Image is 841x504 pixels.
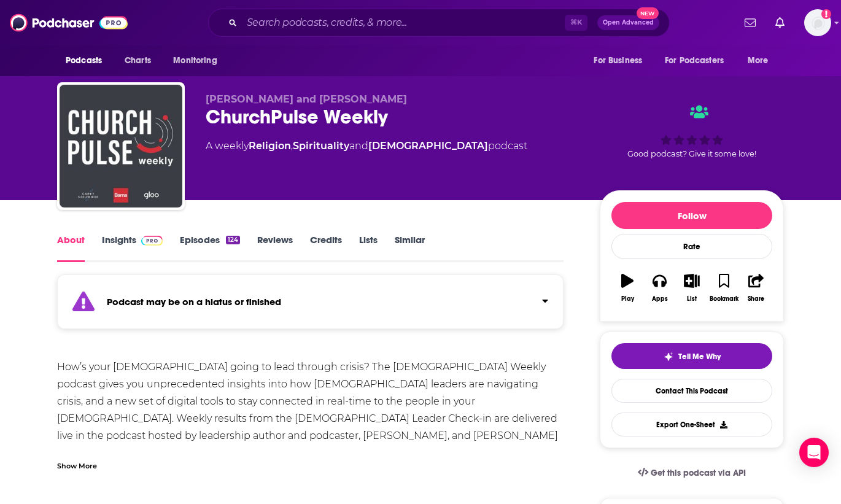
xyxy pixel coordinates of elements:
a: Show notifications dropdown [740,12,761,33]
button: open menu [657,49,742,72]
div: A weekly podcast [206,139,527,153]
button: open menu [739,49,784,72]
img: ChurchPulse Weekly [60,85,182,207]
div: How’s your [DEMOGRAPHIC_DATA] going to lead through crisis? The [DEMOGRAPHIC_DATA] Weekly podcast... [57,359,564,479]
div: Play [621,295,634,303]
div: Apps [652,295,668,303]
button: Follow [611,202,772,229]
a: About [57,234,85,262]
button: open menu [57,49,118,72]
a: Religion [249,140,291,152]
a: [DEMOGRAPHIC_DATA] [368,140,488,152]
span: Good podcast? Give it some love! [627,149,756,158]
div: Bookmark [710,295,738,303]
button: Export One-Sheet [611,413,772,436]
span: Podcasts [66,52,102,69]
a: InsightsPodchaser Pro [102,234,163,262]
div: Search podcasts, credits, & more... [208,9,670,37]
input: Search podcasts, credits, & more... [242,13,565,33]
a: Credits [310,234,342,262]
span: For Podcasters [665,52,724,69]
div: Open Intercom Messenger [799,438,829,467]
section: Click to expand status details [57,282,564,329]
span: , [291,140,293,152]
a: Episodes124 [180,234,240,262]
span: Monitoring [173,52,217,69]
div: 124 [226,236,240,244]
button: Bookmark [708,266,740,310]
img: Podchaser - Follow, Share and Rate Podcasts [10,11,128,34]
a: Charts [117,49,158,72]
span: Get this podcast via API [651,468,746,478]
button: tell me why sparkleTell Me Why [611,343,772,369]
span: [PERSON_NAME] and [PERSON_NAME] [206,93,407,105]
span: More [748,52,769,69]
img: User Profile [804,9,831,36]
img: Podchaser Pro [141,236,163,246]
button: Open AdvancedNew [597,15,659,30]
a: Spirituality [293,140,349,152]
span: Logged in as shcarlos [804,9,831,36]
a: Similar [395,234,425,262]
a: Show notifications dropdown [770,12,789,33]
button: Show profile menu [804,9,831,36]
button: open menu [585,49,657,72]
button: open menu [165,49,233,72]
a: Lists [359,234,378,262]
span: ⌘ K [565,15,587,31]
strong: Podcast may be on a hiatus or finished [107,296,281,308]
span: Tell Me Why [678,352,721,362]
span: Open Advanced [603,20,654,26]
span: For Business [594,52,642,69]
button: List [676,266,708,310]
span: Charts [125,52,151,69]
img: tell me why sparkle [664,352,673,362]
button: Play [611,266,643,310]
button: Apps [643,266,675,310]
div: Good podcast? Give it some love! [600,93,784,169]
svg: Add a profile image [821,9,831,19]
a: Get this podcast via API [628,458,756,488]
button: Share [740,266,772,310]
span: New [637,7,659,19]
div: Share [748,295,764,303]
a: Reviews [257,234,293,262]
div: List [687,295,697,303]
div: Rate [611,234,772,259]
a: Contact This Podcast [611,379,772,403]
span: and [349,140,368,152]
